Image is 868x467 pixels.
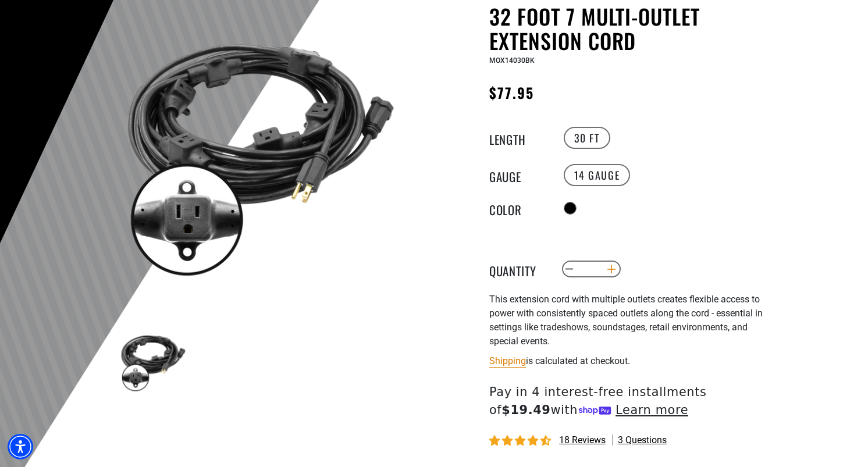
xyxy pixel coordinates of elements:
span: $77.95 [489,82,534,103]
span: 4.67 stars [489,436,553,447]
img: black [119,6,400,287]
a: Shipping [489,355,526,366]
span: 3 questions [618,434,667,447]
legend: Color [489,201,547,216]
span: This extension cord with multiple outlets creates flexible access to power with consistently spac... [489,294,763,347]
img: black [119,326,187,394]
label: 30 FT [564,127,610,149]
span: MOX14030BK [489,56,535,65]
div: Accessibility Menu [8,434,33,459]
legend: Length [489,130,547,145]
legend: Gauge [489,167,547,183]
label: Quantity [489,262,547,277]
div: is calculated at checkout. [489,353,774,369]
h1: 32 Foot 7 Multi-Outlet Extension Cord [489,4,774,53]
span: 18 reviews [559,434,606,445]
label: 14 Gauge [564,164,631,186]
